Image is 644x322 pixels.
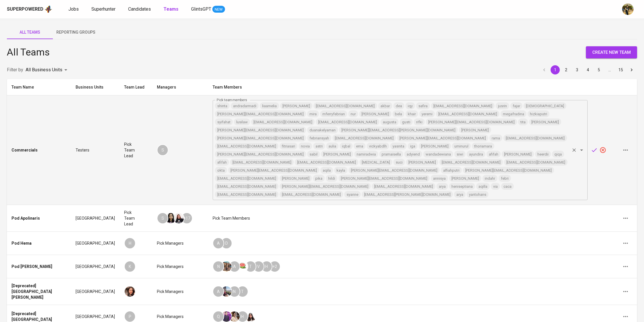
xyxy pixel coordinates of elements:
[157,241,184,246] span: Pick managers
[56,29,95,36] span: Reporting Groups
[7,67,23,72] span: Filter by
[11,240,32,246] div: Pod Hema
[157,144,168,156] div: S
[11,215,40,221] div: Pod Apolinaris
[128,6,152,13] a: Candidates
[124,142,135,158] span: Pick team lead
[68,6,80,13] a: Jobs
[539,65,637,74] nav: pagination navigation
[253,261,264,272] div: V
[157,289,184,294] span: Pick managers
[261,261,272,272] div: H
[91,6,117,13] a: Superhunter
[572,65,582,74] button: Go to page 3
[181,212,193,224] div: + 17
[124,237,136,249] div: H
[166,213,176,223] img: sefanya.kardia@glints.com
[10,29,49,36] span: All Teams
[592,49,631,56] span: create new team
[570,146,578,154] button: Clear
[213,286,224,297] div: A
[11,283,55,300] div: [Deprecated][GEOGRAPHIC_DATA][PERSON_NAME]
[245,311,256,322] img: qui.bui@glints.com
[221,286,232,297] img: kha.duong@glints.com
[7,25,637,39] div: teams tab
[562,65,571,74] button: Go to page 2
[229,261,240,272] div: A
[221,237,232,249] div: D
[91,6,116,12] span: Superhunter
[213,261,224,272] div: N
[7,5,52,14] a: Superpoweredapp logo
[213,237,224,249] div: A
[594,65,603,74] button: Go to page 5
[191,6,211,12] span: GlintsGPT
[68,6,79,12] span: Jobs
[26,65,69,74] div: All Business Units
[157,212,168,224] div: S
[128,6,151,12] span: Candidates
[71,255,120,278] td: [GEOGRAPHIC_DATA]
[229,286,240,297] div: N
[551,65,560,74] button: page 1
[7,6,43,13] div: Superpowered
[578,146,586,154] button: Open
[71,232,120,255] td: [GEOGRAPHIC_DATA]
[11,147,38,153] div: Commercials
[7,79,71,95] th: Team Name
[71,79,120,95] th: Business Units
[605,67,614,73] div: …
[152,79,208,95] th: Managers
[71,278,120,305] td: [GEOGRAPHIC_DATA]
[627,65,636,74] button: Go to next page
[174,213,184,223] img: tricilia@glints.com
[164,6,178,12] b: Teams
[11,264,52,269] div: Pod [PERSON_NAME]
[616,65,625,74] button: Go to page 15
[120,79,152,95] th: Team Lead
[124,210,135,226] span: Pick team lead
[191,6,225,13] a: GlintsGPT NEW
[45,5,52,14] img: app logo
[221,311,232,322] img: phu.huynh@glints.com
[229,311,240,322] img: hoa.nguyenthi@glints.com
[71,205,120,232] td: [GEOGRAPHIC_DATA]
[124,261,136,272] div: K
[622,3,634,15] img: yongcheng@glints.com
[586,46,637,58] button: create new team
[125,286,135,297] img: thao.thai@glints.com
[208,79,614,95] th: Team Members
[237,261,248,272] img: 47e1a293-2fb2-4e7e-aa03-57fc1ec29063.jpg
[213,216,250,221] span: Pick team members
[237,286,248,297] div: T
[221,261,232,272] img: anh.nguyenle@glints.com
[71,95,120,205] td: Testers
[164,6,180,13] a: Teams
[212,7,225,12] span: NEW
[157,314,184,319] span: Pick managers
[583,65,593,74] button: Go to page 4
[7,46,50,58] h4: All Teams
[245,261,256,272] div: T
[157,264,184,269] span: Pick managers
[269,261,280,272] div: + 2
